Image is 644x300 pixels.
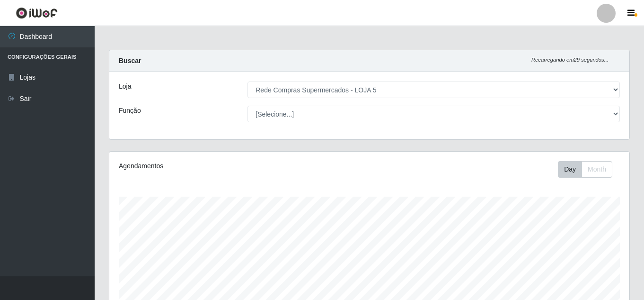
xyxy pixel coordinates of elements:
[119,82,131,91] label: Loja
[582,161,612,178] button: Month
[119,106,141,116] label: Função
[119,57,141,64] strong: Buscar
[558,161,620,178] div: Toolbar with button groups
[558,161,612,178] div: First group
[531,57,609,63] i: Recarregando em 29 segundos...
[558,161,582,178] button: Day
[119,161,319,171] div: Agendamentos
[16,7,58,19] img: CoreUI Logo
